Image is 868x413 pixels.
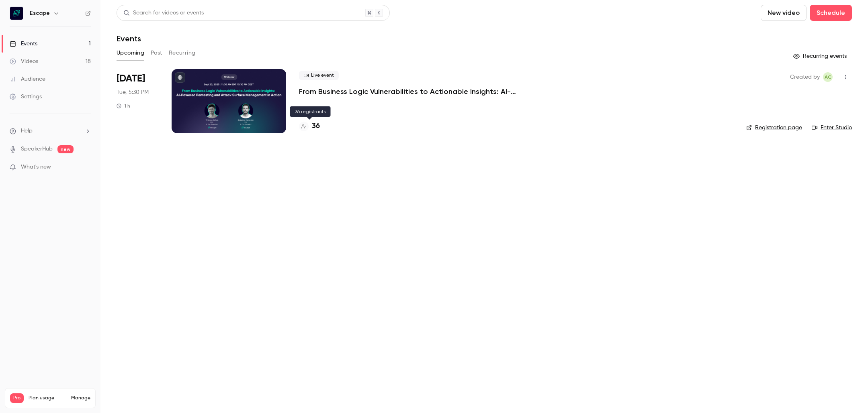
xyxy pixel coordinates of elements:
div: Events [10,40,37,48]
button: Recurring [169,47,196,59]
div: Sep 23 Tue, 5:30 PM (Europe/Amsterdam) [117,69,159,133]
a: 36 [299,121,320,132]
a: Manage [71,395,90,401]
a: Enter Studio [812,124,852,132]
span: Plan usage [29,395,66,401]
a: Registration page [746,124,802,132]
span: new [57,145,74,153]
button: Past [151,47,162,59]
h4: 36 [312,121,320,132]
span: Help [21,127,33,135]
h1: Events [117,34,141,43]
span: Pro [10,393,24,403]
span: Alexandra Charikova [823,72,833,82]
h6: Escape [30,9,50,17]
button: Upcoming [117,47,144,59]
span: [DATE] [117,72,145,85]
a: From Business Logic Vulnerabilities to Actionable Insights: AI-powered Pentesting + ASM in Action [299,87,540,96]
button: Recurring events [790,50,852,63]
span: What's new [21,163,51,171]
span: Live event [299,71,339,80]
img: Escape [10,7,23,20]
span: AC [825,72,831,82]
div: Search for videos or events [123,9,204,17]
div: Settings [10,93,42,101]
span: Created by [790,72,820,82]
a: SpeakerHub [21,145,53,153]
iframe: Noticeable Trigger [81,164,91,171]
div: Videos [10,57,38,65]
li: help-dropdown-opener [10,127,91,135]
span: Tue, 5:30 PM [117,88,149,96]
button: New video [761,5,807,21]
div: Audience [10,75,45,83]
div: 1 h [117,103,130,109]
button: Schedule [810,5,852,21]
